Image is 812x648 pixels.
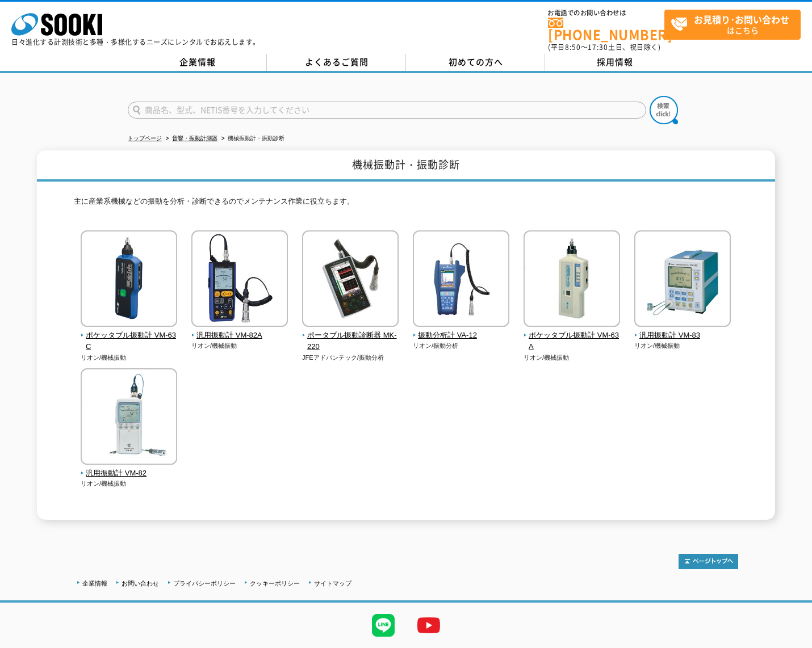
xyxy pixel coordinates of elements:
[302,330,399,354] span: ポータブル振動診断器 MK-220
[172,135,217,141] a: 音響・振動計測器
[191,230,288,330] img: 汎用振動計 VM-82A
[524,330,621,354] span: ポケッタブル振動計 VM-63A
[650,96,678,124] img: btn_search.png
[302,353,399,363] p: JFEアドバンテック/振動分析
[413,341,510,351] p: リオン/振動分析
[548,10,664,16] span: お電話でのお問い合わせは
[128,54,267,71] a: 企業情報
[81,479,178,489] p: リオン/機械振動
[524,319,621,353] a: ポケッタブル振動計 VM-63A
[694,12,789,26] strong: お見積り･お問い合わせ
[671,10,800,39] span: はこちら
[548,18,664,41] a: [PHONE_NUMBER]
[406,54,545,71] a: 初めての方へ
[128,102,646,119] input: 商品名、型式、NETIS番号を入力してください
[128,135,162,141] a: トップページ
[634,319,731,342] a: 汎用振動計 VM-83
[191,341,288,351] p: リオン/機械振動
[664,10,801,40] a: お見積り･お問い合わせはこちら
[302,319,399,353] a: ポータブル振動診断器 MK-220
[634,330,731,342] span: 汎用振動計 VM-83
[82,580,107,587] a: 企業情報
[413,230,509,330] img: 振動分析計 VA-12
[81,353,178,363] p: リオン/機械振動
[524,353,621,363] p: リオン/機械振動
[173,580,236,587] a: プライバシーポリシー
[267,54,406,71] a: よくあるご質問
[81,230,177,330] img: ポケッタブル振動計 VM-63C
[74,196,738,213] p: 主に産業系機械などの振動を分析・診断できるのでメンテナンス作業に役立ちます。
[11,39,260,45] p: 日々進化する計測技術と多種・多様化するニーズにレンタルでお応えします。
[588,42,608,52] span: 17:30
[81,319,178,353] a: ポケッタブル振動計 VM-63C
[634,230,731,330] img: 汎用振動計 VM-83
[191,330,288,342] span: 汎用振動計 VM-82A
[81,330,178,354] span: ポケッタブル振動計 VM-63C
[81,368,177,468] img: 汎用振動計 VM-82
[191,319,288,342] a: 汎用振動計 VM-82A
[413,330,510,342] span: 振動分析計 VA-12
[565,42,581,52] span: 8:50
[548,42,660,52] span: (平日 ～ 土日、祝日除く)
[250,580,300,587] a: クッキーポリシー
[219,133,284,145] li: 機械振動計・振動診断
[361,603,406,648] img: LINE
[302,230,399,330] img: ポータブル振動診断器 MK-220
[122,580,159,587] a: お問い合わせ
[545,54,684,71] a: 採用情報
[449,56,503,68] span: 初めての方へ
[413,319,510,342] a: 振動分析計 VA-12
[524,230,620,330] img: ポケッタブル振動計 VM-63A
[81,468,178,479] span: 汎用振動計 VM-82
[634,341,731,351] p: リオン/機械振動
[406,603,451,648] img: YouTube
[314,580,351,587] a: サイトマップ
[81,457,178,479] a: 汎用振動計 VM-82
[37,150,775,182] h1: 機械振動計・振動診断
[679,554,738,569] img: トップページへ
